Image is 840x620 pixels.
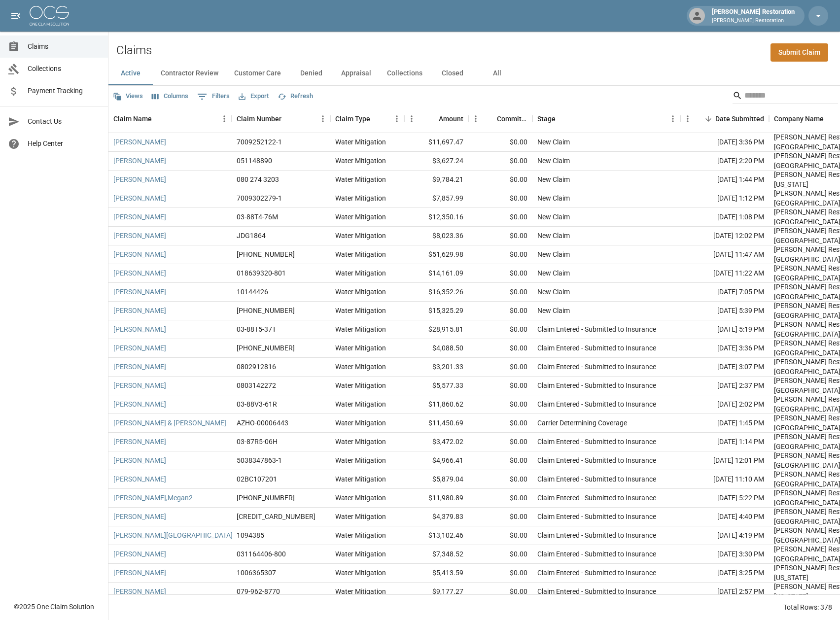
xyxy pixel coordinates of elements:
[237,212,278,222] div: 03-88T4-76M
[237,493,295,503] div: 01-009-141153
[468,152,532,171] div: $0.00
[468,526,532,545] div: $0.00
[335,156,386,166] div: Water Mitigation
[232,105,330,133] div: Claim Number
[335,231,386,241] div: Water Mitigation
[335,105,370,133] div: Claim Type
[28,116,100,127] span: Contact Us
[680,451,769,470] div: [DATE] 12:01 PM
[335,455,386,465] div: Water Mitigation
[237,455,282,465] div: 5038347863-1
[335,362,386,372] div: Water Mitigation
[113,455,166,465] a: [PERSON_NAME]
[149,89,191,104] button: Select columns
[6,6,26,26] button: open drawer
[537,530,656,540] div: Claim Entered - Submitted to Insurance
[335,324,386,334] div: Water Mitigation
[468,283,532,302] div: $0.00
[113,287,166,297] a: [PERSON_NAME]
[113,362,166,372] a: [PERSON_NAME]
[237,380,276,390] div: 0803142272
[537,493,656,503] div: Claim Entered - Submitted to Insurance
[335,249,386,259] div: Water Mitigation
[824,112,838,126] button: Sort
[537,212,570,222] div: New Claim
[680,152,769,171] div: [DATE] 2:20 PM
[237,137,282,147] div: 7009252122-1
[468,133,532,152] div: $0.00
[335,174,386,184] div: Water Mitigation
[537,399,656,409] div: Claim Entered - Submitted to Insurance
[370,112,384,126] button: Sort
[153,62,226,85] button: Contractor Review
[468,358,532,377] div: $0.00
[113,231,166,241] a: [PERSON_NAME]
[680,358,769,377] div: [DATE] 3:07 PM
[335,399,386,409] div: Water Mitigation
[113,380,166,390] a: [PERSON_NAME]
[468,583,532,601] div: $0.00
[237,231,266,241] div: JDG1864
[113,493,193,503] a: [PERSON_NAME],Megan2
[289,62,333,85] button: Denied
[113,586,166,596] a: [PERSON_NAME]
[335,418,386,428] div: Water Mitigation
[404,545,468,564] div: $7,348.52
[680,414,769,433] div: [DATE] 1:45 PM
[404,377,468,395] div: $5,577.33
[468,245,532,264] div: $0.00
[113,399,166,409] a: [PERSON_NAME]
[774,105,824,133] div: Company Name
[113,324,166,334] a: [PERSON_NAME]
[537,287,570,297] div: New Claim
[237,306,295,315] div: 000-10-019765
[335,586,386,596] div: Water Mitigation
[404,111,419,126] button: Menu
[404,414,468,433] div: $11,450.69
[733,88,838,105] div: Search
[113,418,226,428] a: [PERSON_NAME] & [PERSON_NAME]
[537,324,656,334] div: Claim Entered - Submitted to Insurance
[335,568,386,578] div: Water Mitigation
[335,306,386,315] div: Water Mitigation
[537,455,656,465] div: Claim Entered - Submitted to Insurance
[113,212,166,222] a: [PERSON_NAME]
[404,152,468,171] div: $3,627.24
[113,193,166,203] a: [PERSON_NAME]
[116,43,152,58] h2: Claims
[237,362,276,372] div: 0802912816
[335,380,386,390] div: Water Mitigation
[468,227,532,245] div: $0.00
[680,283,769,302] div: [DATE] 7:05 PM
[680,508,769,526] div: [DATE] 4:40 PM
[468,377,532,395] div: $0.00
[404,245,468,264] div: $51,629.98
[113,530,233,540] a: [PERSON_NAME][GEOGRAPHIC_DATA]
[680,227,769,245] div: [DATE] 12:02 PM
[195,89,232,104] button: Show filters
[335,437,386,447] div: Water Mitigation
[537,437,656,447] div: Claim Entered - Submitted to Insurance
[281,112,295,126] button: Sort
[439,105,463,133] div: Amount
[468,451,532,470] div: $0.00
[537,306,570,315] div: New Claim
[404,227,468,245] div: $8,023.36
[404,470,468,489] div: $5,879.04
[404,395,468,414] div: $11,860.62
[404,339,468,358] div: $4,088.50
[537,380,656,390] div: Claim Entered - Submitted to Insurance
[335,474,386,484] div: Water Mitigation
[468,264,532,283] div: $0.00
[335,493,386,503] div: Water Mitigation
[404,526,468,545] div: $13,102.46
[404,508,468,526] div: $4,379.83
[275,89,315,104] button: Refresh
[113,549,166,559] a: [PERSON_NAME]
[475,62,519,85] button: All
[333,62,379,85] button: Appraisal
[330,105,404,133] div: Claim Type
[404,105,468,133] div: Amount
[237,568,276,578] div: 1006365307
[537,174,570,184] div: New Claim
